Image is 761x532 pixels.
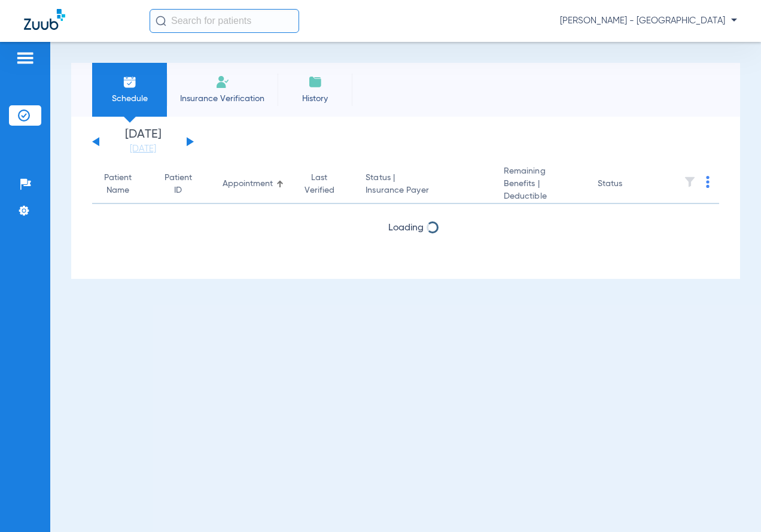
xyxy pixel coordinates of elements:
div: Appointment [223,178,273,190]
th: Remaining Benefits | [494,165,588,204]
img: Zuub Logo [24,9,65,30]
input: Search for patients [150,9,299,33]
img: Schedule [123,75,137,89]
div: Last Verified [303,172,346,197]
span: History [287,93,343,105]
a: [DATE] [107,143,179,155]
span: Deductible [504,190,579,203]
div: Patient Name [102,172,145,197]
div: Last Verified [303,172,336,197]
img: Search Icon [156,16,166,26]
li: [DATE] [107,129,179,155]
div: Patient Name [102,172,134,197]
span: Schedule [101,93,158,105]
span: [PERSON_NAME] - [GEOGRAPHIC_DATA] [560,15,737,27]
span: Loading [388,223,424,233]
div: Appointment [223,178,284,190]
th: Status [588,165,669,204]
img: History [308,75,322,89]
div: Patient ID [164,172,193,197]
img: hamburger-icon [16,51,35,65]
img: Manual Insurance Verification [215,75,230,89]
span: Insurance Payer [366,184,485,197]
th: Status | [356,165,494,204]
div: Patient ID [164,172,203,197]
img: group-dot-blue.svg [706,176,710,188]
img: filter.svg [684,176,696,188]
span: Insurance Verification [176,93,269,105]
